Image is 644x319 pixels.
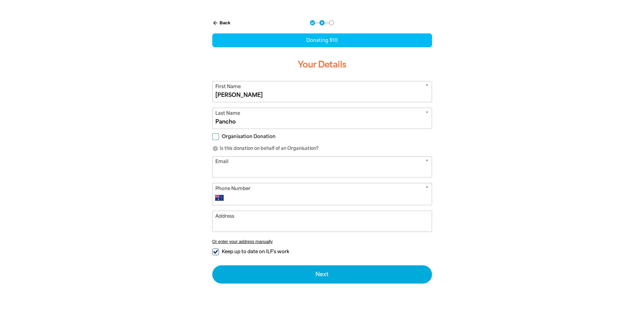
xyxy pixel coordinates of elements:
[222,248,289,255] span: Keep up to date on ILF's work
[212,248,219,255] input: Keep up to date on ILF's work
[212,265,432,284] button: Next
[222,133,276,140] span: Organisation Donation
[212,33,432,47] div: Donating $10
[319,20,325,25] button: Navigate to step 2 of 3 to enter your details
[212,133,219,140] input: Organisation Donation
[329,20,334,25] button: Navigate to step 3 of 3 to enter your payment details
[212,239,432,244] button: Or enter your address manually
[310,20,315,25] button: Navigate to step 1 of 3 to enter your donation amount
[212,20,218,26] i: arrow_back
[210,17,233,29] button: Back
[212,145,218,152] i: info
[212,54,432,76] h3: Your Details
[212,145,432,152] p: Is this donation on behalf of an Organisation?
[426,185,428,193] i: Required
